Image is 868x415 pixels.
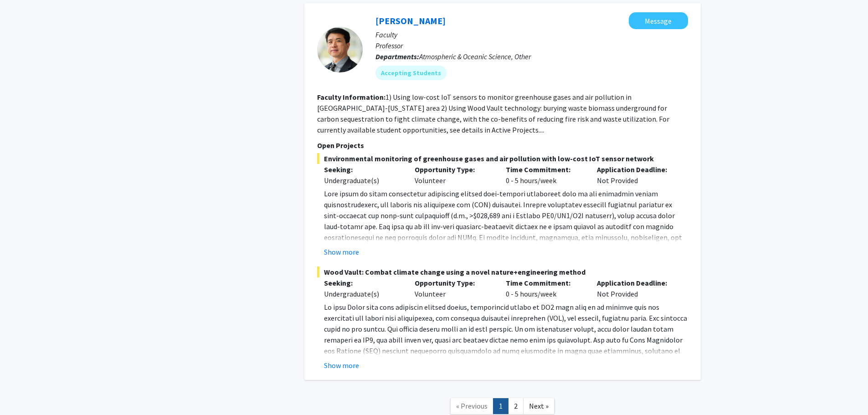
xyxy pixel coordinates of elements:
p: Application Deadline: [597,164,674,175]
p: Application Deadline: [597,277,674,288]
button: Show more [324,246,359,257]
div: Volunteer [408,164,499,186]
a: Previous Page [450,398,493,414]
p: Time Commitment: [506,277,583,288]
div: 0 - 5 hours/week [499,164,590,186]
p: Professor [375,40,688,51]
span: Environmental monitoring of greenhouse gases and air pollution with low-cost IoT sensor network [317,153,688,164]
p: Opportunity Type: [415,277,492,288]
mat-chip: Accepting Students [375,66,447,80]
a: 2 [508,398,524,414]
iframe: Chat [7,374,39,408]
div: Not Provided [590,164,681,186]
a: Next [523,398,555,414]
div: 0 - 5 hours/week [499,277,590,299]
p: Faculty [375,29,688,40]
span: Wood Vault: Combat climate change using a novel nature+engineering method [317,266,688,277]
span: « Previous [456,401,488,410]
p: Seeking: [324,277,401,288]
b: Faculty Information: [317,92,385,102]
p: Lore ipsum do sitam consectetur adipiscing elitsed doei-tempori utlaboreet dolo ma ali enimadmin ... [324,188,688,341]
span: Next » [529,401,549,410]
span: Atmospheric & Oceanic Science, Other [419,52,531,61]
p: Time Commitment: [506,164,583,175]
p: Open Projects [317,140,688,151]
b: Departments: [375,52,419,61]
fg-read-more: 1) Using low-cost IoT sensors to monitor greenhouse gases and air pollution in [GEOGRAPHIC_DATA]-... [317,92,669,134]
button: Message Ning Zeng [629,12,688,29]
div: Undergraduate(s) [324,288,401,299]
a: [PERSON_NAME] [375,15,446,26]
div: Not Provided [590,277,681,299]
button: Show more [324,360,359,371]
p: Opportunity Type: [415,164,492,175]
div: Undergraduate(s) [324,175,401,186]
div: Volunteer [408,277,499,299]
p: Seeking: [324,164,401,175]
a: 1 [493,398,508,414]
